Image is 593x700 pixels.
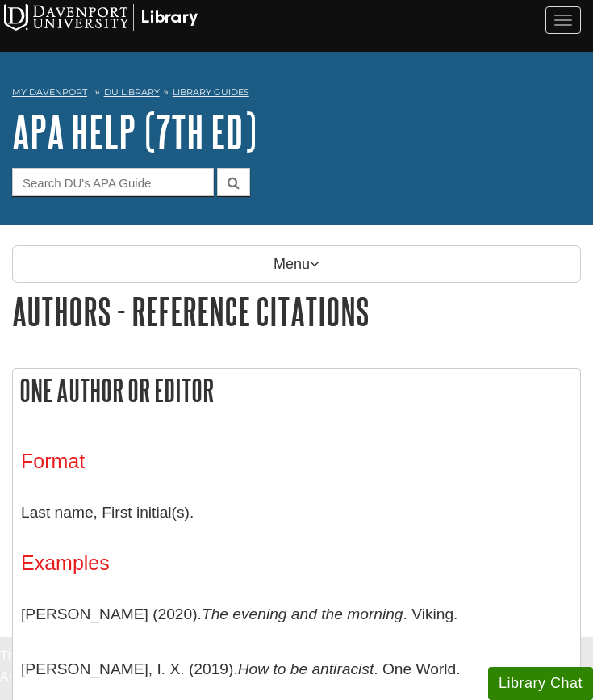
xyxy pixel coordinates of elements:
p: [PERSON_NAME] (2020). . Viking. [21,591,572,638]
input: Search DU's APA Guide [12,168,214,196]
button: Library Chat [488,667,593,700]
p: [PERSON_NAME], I. X. (2019). . One World. [21,646,572,693]
p: Last name, First initial(s). [21,489,572,536]
a: DU Library [104,86,160,98]
img: Davenport University Logo [4,4,198,31]
h3: Examples [21,551,572,575]
i: How to be antiracist [238,660,374,677]
a: My Davenport [12,86,87,99]
i: The evening and the morning [202,606,403,622]
h2: One Author or Editor [13,369,580,412]
a: Library Guides [173,86,249,98]
p: Menu [12,245,581,283]
h3: Format [21,450,572,473]
h1: Authors - Reference Citations [12,291,581,332]
a: APA Help (7th Ed) [12,107,257,157]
